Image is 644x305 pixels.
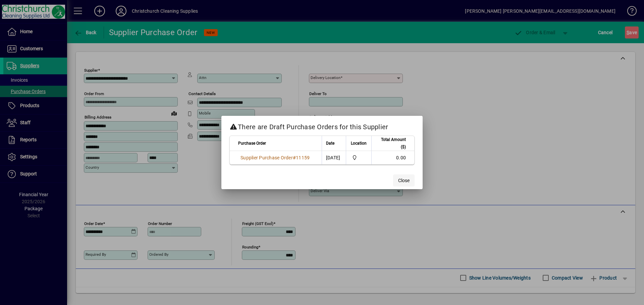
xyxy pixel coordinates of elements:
[393,174,415,186] button: Close
[398,177,410,184] span: Close
[238,154,312,161] a: Supplier Purchase Order#11159
[326,140,334,147] span: Date
[293,155,296,160] span: #
[371,151,414,164] td: 0.00
[221,116,423,135] h2: There are Draft Purchase Orders for this Supplier
[296,155,310,160] span: 11159
[238,140,266,147] span: Purchase Order
[350,154,368,161] span: Christchurch Cleaning Supplies Ltd
[351,140,367,147] span: Location
[376,136,406,151] span: Total Amount ($)
[240,155,293,160] span: Supplier Purchase Order
[322,151,346,164] td: [DATE]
